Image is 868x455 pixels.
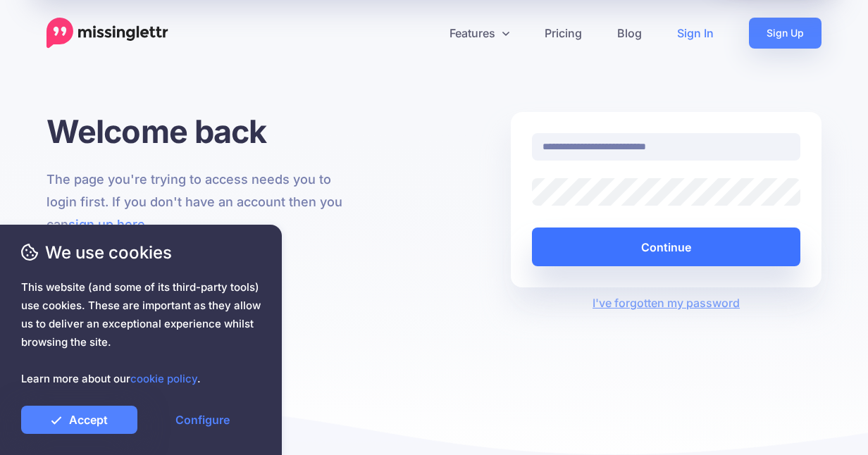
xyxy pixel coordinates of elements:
[46,168,357,236] p: The page you're trying to access needs you to login first. If you don't have an account then you ...
[68,217,145,232] a: sign up here
[532,227,800,266] button: Continue
[21,240,261,265] span: We use cookies
[21,406,137,434] a: Accept
[659,18,731,49] a: Sign In
[749,18,821,49] a: Sign Up
[527,18,600,49] a: Pricing
[130,372,197,385] a: cookie policy
[144,406,261,434] a: Configure
[432,18,527,49] a: Features
[600,18,659,49] a: Blog
[593,296,740,310] a: I've forgotten my password
[46,112,357,151] h1: Welcome back
[21,278,261,388] span: This website (and some of its third-party tools) use cookies. These are important as they allow u...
